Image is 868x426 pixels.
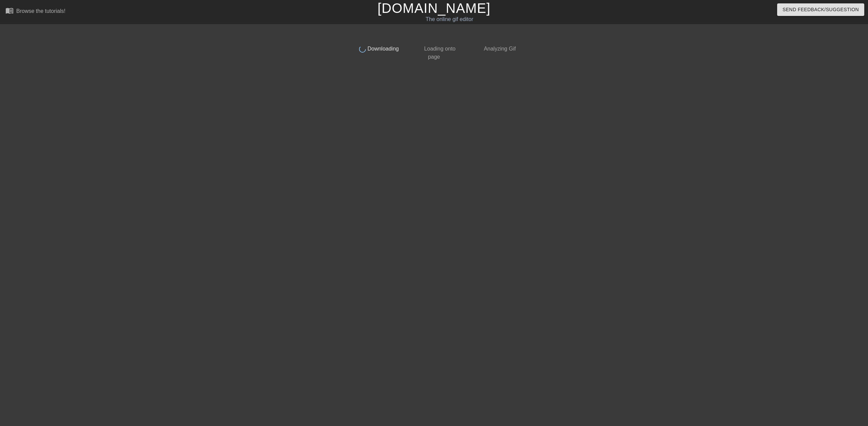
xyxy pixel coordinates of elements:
a: Browse the tutorials! [5,6,65,17]
span: Loading onto page [422,46,455,60]
div: The online gif editor [293,15,606,23]
a: [DOMAIN_NAME] [377,1,490,16]
div: Browse the tutorials! [16,8,65,14]
span: menu_book [5,6,14,15]
button: Send Feedback/Suggestion [777,3,864,16]
span: Downloading [366,46,399,52]
span: Send Feedback/Suggestion [783,5,859,14]
span: Analyzing Gif [482,46,516,52]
